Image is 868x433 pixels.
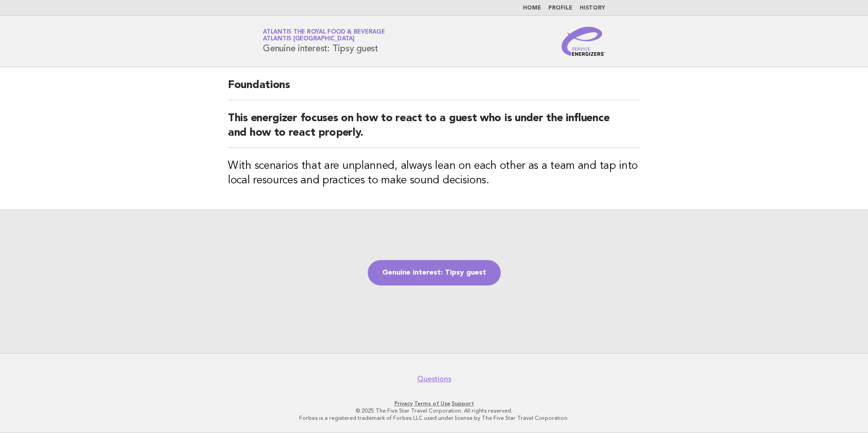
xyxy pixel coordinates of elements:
h1: Genuine interest: Tipsy guest [263,30,385,53]
p: © 2025 The Five Star Travel Corporation. All rights reserved. [156,407,712,414]
a: Questions [417,374,451,384]
p: Forbes is a registered trademark of Forbes LLC used under license by The Five Star Travel Corpora... [156,414,712,422]
a: Atlantis the Royal Food & BeverageAtlantis [GEOGRAPHIC_DATA] [263,29,385,42]
a: Support [452,400,474,407]
span: Atlantis [GEOGRAPHIC_DATA] [263,36,355,42]
a: Privacy [395,400,413,407]
a: History [580,5,605,11]
img: Service Energizers [562,27,605,56]
a: Genuine interest: Tipsy guest [368,260,501,285]
a: Home [523,5,541,11]
p: · · [156,400,712,407]
a: Profile [548,5,572,11]
h3: With scenarios that are unplanned, always lean on each other as a team and tap into local resourc... [228,159,640,188]
h2: This energizer focuses on how to react to a guest who is under the influence and how to react pro... [228,111,640,148]
h2: Foundations [228,78,640,100]
a: Terms of Use [414,400,450,407]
